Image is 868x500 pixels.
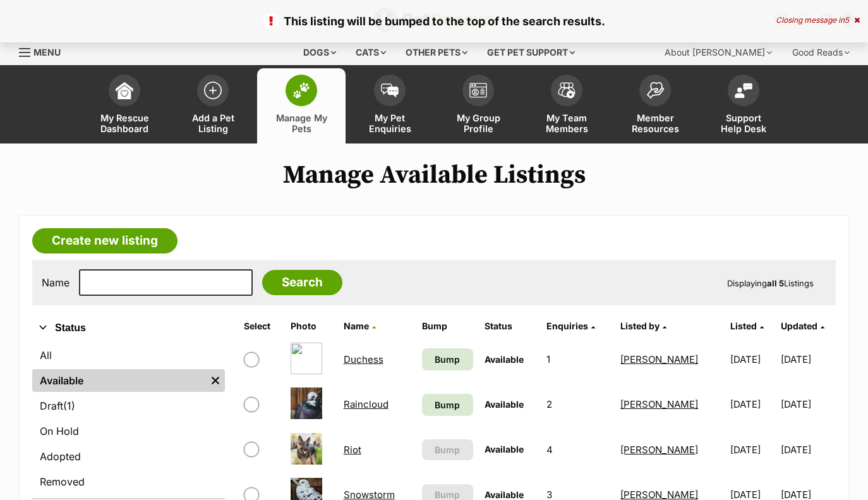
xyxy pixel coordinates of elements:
span: Bump [435,443,460,456]
a: My Team Members [522,68,611,143]
span: Available [485,444,524,454]
a: Updated [781,320,824,331]
span: 5 [845,15,849,25]
a: Name [344,320,376,331]
img: group-profile-icon-3fa3cf56718a62981997c0bc7e787c4b2cf8bcc04b72c1350f741eb67cf2f40e.svg [469,83,487,98]
div: Good Reads [783,40,859,65]
td: [DATE] [725,428,779,472]
a: Create new listing [32,228,178,253]
a: Available [32,369,206,392]
span: Updated [781,320,817,331]
a: Manage My Pets [257,68,346,143]
div: Cats [347,40,395,65]
span: Listed [730,320,757,331]
div: Status [32,341,225,498]
a: Adopted [32,445,225,468]
th: Status [479,316,541,336]
a: [PERSON_NAME] [620,353,698,365]
span: Name [344,320,369,331]
img: dashboard-icon-eb2f2d2d3e046f16d808141f083e7271f6b2e854fb5c12c21221c1fb7104beca.svg [116,82,133,99]
span: Member Resources [627,113,684,134]
a: Bump [422,348,473,370]
label: Name [42,277,69,288]
a: My Pet Enquiries [346,68,434,143]
span: Available [485,489,524,500]
span: My Group Profile [450,113,507,134]
span: translation missing: en.admin.listings.index.attributes.enquiries [546,320,588,331]
a: Listed [730,320,764,331]
div: Closing message in [776,16,860,25]
div: About [PERSON_NAME] [656,40,781,65]
td: [DATE] [725,338,779,381]
strong: all 5 [767,278,784,288]
a: My Rescue Dashboard [80,68,169,143]
img: team-members-icon-5396bd8760b3fe7c0b43da4ab00e1e3bb1a5d9ba89233759b79545d2d3fc5d0d.svg [558,82,576,99]
img: add-pet-listing-icon-0afa8454b4691262ce3f59096e99ab1cd57d4a30225e0717b998d2c9b9846f56.svg [204,82,222,99]
a: Listed by [620,320,666,331]
a: Raincloud [344,398,389,410]
span: Menu [33,47,61,58]
button: Bump [422,439,473,460]
img: pet-enquiries-icon-7e3ad2cf08bfb03b45e93fb7055b45f3efa6380592205ae92323e6603595dc1f.svg [381,83,399,97]
span: (1) [63,398,75,413]
a: Riot [344,444,361,456]
a: Bump [422,394,473,416]
th: Photo [286,316,337,336]
div: Other pets [397,40,476,65]
span: Available [485,399,524,410]
span: Displaying Listings [727,278,814,288]
a: On Hold [32,420,225,442]
a: Support Help Desk [699,68,788,143]
a: All [32,344,225,367]
td: [DATE] [781,382,835,426]
a: Enquiries [546,320,595,331]
button: Status [32,320,225,336]
span: Support Help Desk [715,113,772,134]
p: This listing will be bumped to the top of the search results. [13,13,855,30]
td: 1 [541,338,614,381]
a: Draft [32,394,225,417]
a: My Group Profile [434,68,522,143]
th: Select [239,316,284,336]
span: Manage My Pets [273,113,330,134]
div: Dogs [294,40,345,65]
input: Search [262,270,342,295]
a: Duchess [344,353,383,365]
a: Removed [32,470,225,493]
td: [DATE] [725,382,779,426]
img: help-desk-icon-fdf02630f3aa405de69fd3d07c3f3aa587a6932b1a1747fa1d2bba05be0121f9.svg [735,83,752,98]
td: [DATE] [781,338,835,381]
span: My Team Members [538,113,595,134]
img: member-resources-icon-8e73f808a243e03378d46382f2149f9095a855e16c252ad45f914b54edf8863c.svg [646,82,664,99]
span: Bump [435,353,460,366]
span: My Rescue Dashboard [96,113,153,134]
span: My Pet Enquiries [361,113,418,134]
a: [PERSON_NAME] [620,444,698,456]
td: 4 [541,428,614,472]
img: manage-my-pets-icon-02211641906a0b7f246fdf0571729dbe1e7629f14944591b6c1af311fb30b64b.svg [292,82,310,99]
a: Menu [19,40,69,63]
a: [PERSON_NAME] [620,398,698,410]
span: Bump [435,398,460,412]
a: Remove filter [206,369,225,392]
span: Listed by [620,320,660,331]
th: Bump [417,316,478,336]
div: Get pet support [478,40,584,65]
a: Member Resources [611,68,699,143]
span: Add a Pet Listing [184,113,241,134]
td: [DATE] [781,428,835,472]
span: Available [485,354,524,365]
a: Add a Pet Listing [169,68,257,143]
td: 2 [541,382,614,426]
